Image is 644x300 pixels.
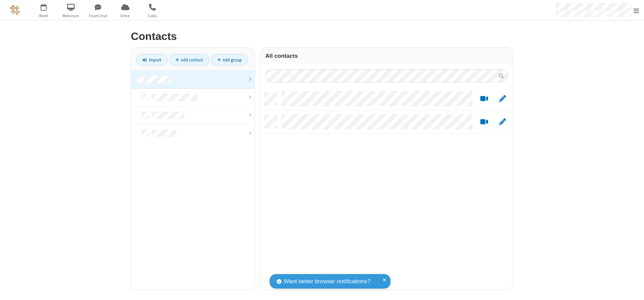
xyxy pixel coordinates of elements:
div: grid [260,87,513,290]
span: Webinars [58,13,84,19]
img: QA Selenium DO NOT DELETE OR CHANGE [10,5,20,15]
span: Meet [31,13,56,19]
button: Start a video meeting [478,118,491,126]
span: Team Chat [86,13,111,19]
a: Add contact [169,54,210,66]
h2: Contacts [131,31,513,42]
span: Calls [140,13,165,19]
iframe: Chat [627,283,639,295]
button: Edit [496,95,509,103]
button: Edit [496,118,509,126]
h3: All contacts [265,53,508,59]
a: Add group [211,54,248,66]
button: Start a video meeting [478,95,491,103]
a: Import [136,54,168,66]
span: Drive [113,13,138,19]
span: Want better browser notifications? [284,277,370,286]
